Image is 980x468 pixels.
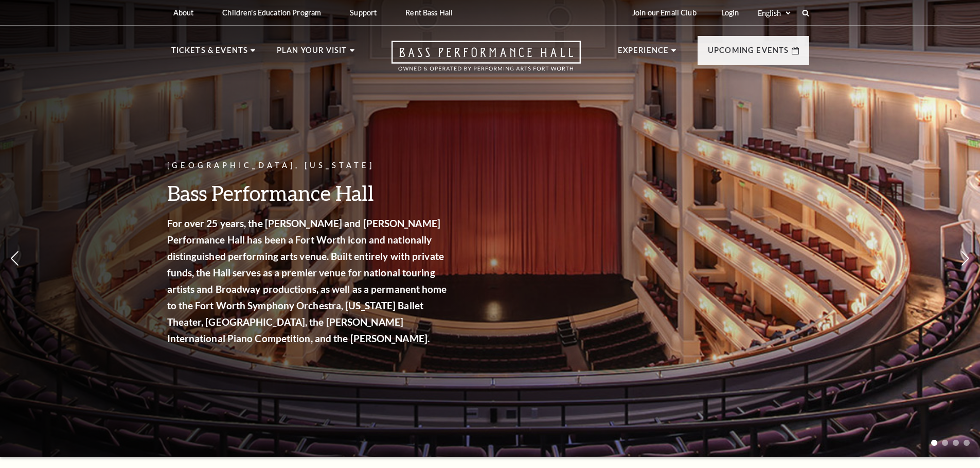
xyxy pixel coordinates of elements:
[167,180,450,206] h3: Bass Performance Hall
[222,8,321,17] p: Children's Education Program
[173,8,194,17] p: About
[171,44,248,63] p: Tickets & Events
[756,8,792,18] select: Select:
[167,217,447,344] strong: For over 25 years, the [PERSON_NAME] and [PERSON_NAME] Performance Hall has been a Fort Worth ico...
[708,44,789,63] p: Upcoming Events
[277,44,347,63] p: Plan Your Visit
[618,44,669,63] p: Experience
[350,8,377,17] p: Support
[405,8,453,17] p: Rent Bass Hall
[167,159,450,172] p: [GEOGRAPHIC_DATA], [US_STATE]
